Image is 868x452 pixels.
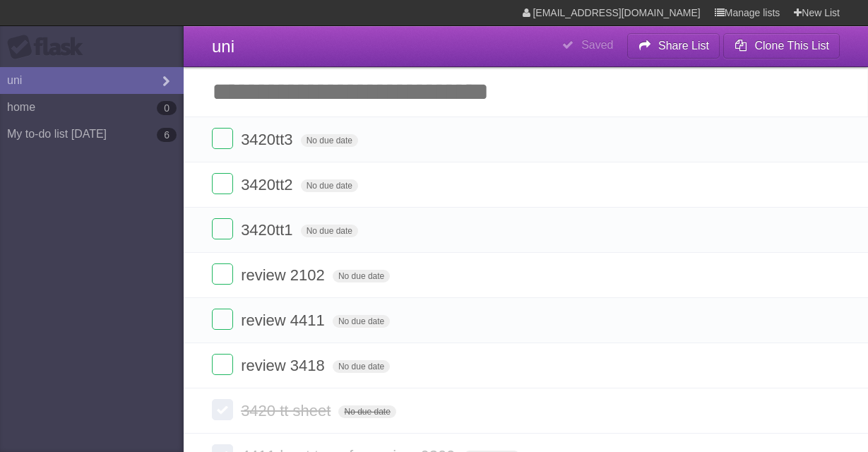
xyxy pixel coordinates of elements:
span: No due date [333,270,390,282]
span: No due date [333,360,390,373]
label: Done [212,263,233,285]
span: 3420tt3 [241,131,296,148]
span: 3420 tt sheet [241,402,334,420]
label: Done [212,309,233,330]
label: Done [212,218,233,239]
span: uni [212,37,234,56]
button: Share List [627,33,720,59]
span: 3420tt2 [241,176,296,194]
div: Flask [7,35,92,60]
label: Done [212,354,233,375]
span: No due date [333,315,390,328]
label: Done [212,173,233,194]
span: review 2102 [241,266,328,284]
span: 3420tt1 [241,221,296,239]
b: Saved [581,39,613,51]
span: No due date [301,225,358,237]
label: Done [212,399,233,420]
span: review 3418 [241,357,328,374]
b: 0 [157,101,177,115]
span: No due date [301,179,358,192]
label: Done [212,128,233,149]
span: No due date [301,134,358,147]
b: Share List [658,40,709,52]
span: review 4411 [241,311,328,329]
b: 6 [157,128,177,142]
button: Clone This List [723,33,840,59]
b: Clone This List [754,40,829,52]
span: No due date [338,405,396,418]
